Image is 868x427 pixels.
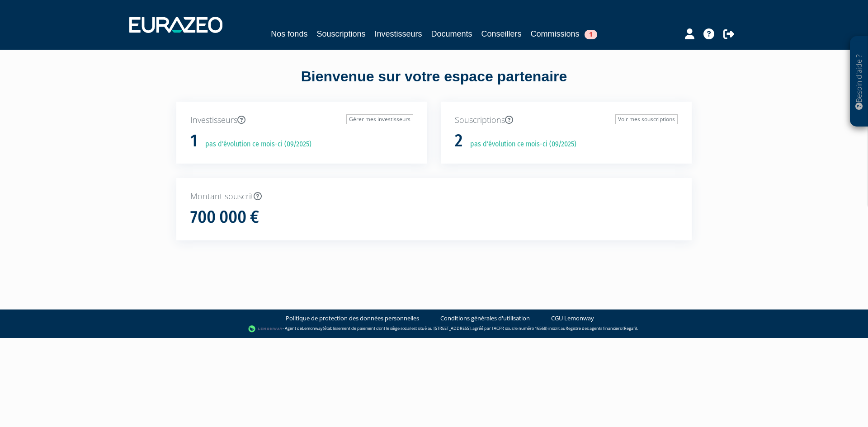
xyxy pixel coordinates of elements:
a: Politique de protection des données personnelles [286,314,419,323]
a: Registre des agents financiers (Regafi) [566,325,637,331]
p: Investisseurs [190,114,413,126]
a: Investisseurs [374,28,422,40]
a: Lemonway [302,325,323,331]
p: Montant souscrit [190,191,678,202]
span: 1 [585,30,597,39]
p: pas d'évolution ce mois-ci (09/2025) [199,139,311,150]
div: Bienvenue sur votre espace partenaire [170,66,698,102]
img: 1732889491-logotype_eurazeo_blanc_rvb.png [129,17,222,33]
a: Nos fonds [271,28,307,40]
h1: 700 000 € [190,208,259,227]
a: Conseillers [481,28,522,40]
p: Besoin d'aide ? [854,41,864,122]
p: pas d'évolution ce mois-ci (09/2025) [464,139,576,150]
p: Souscriptions [455,114,678,126]
a: Conditions générales d'utilisation [440,314,530,323]
a: CGU Lemonway [551,314,594,323]
h1: 2 [455,131,462,150]
img: logo-lemonway.png [248,324,283,333]
div: - Agent de (établissement de paiement dont le siège social est situé au [STREET_ADDRESS], agréé p... [9,324,859,333]
a: Voir mes souscriptions [615,114,678,124]
a: Commissions1 [531,28,597,40]
a: Gérer mes investisseurs [346,114,413,124]
a: Documents [431,28,472,40]
h1: 1 [190,131,198,150]
a: Souscriptions [316,28,365,40]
